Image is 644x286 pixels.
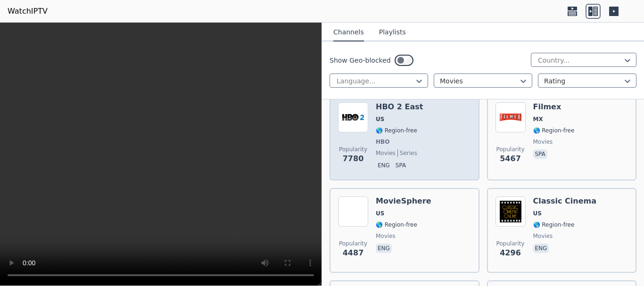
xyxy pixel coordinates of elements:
[333,24,364,41] button: Channels
[500,153,521,164] span: 5467
[533,149,547,159] p: spa
[376,221,417,229] span: 🌎 Region-free
[496,240,524,247] span: Popularity
[533,127,575,134] span: 🌎 Region-free
[533,232,553,240] span: movies
[376,102,423,112] h6: HBO 2 East
[339,240,367,247] span: Popularity
[343,153,364,164] span: 7780
[533,221,575,229] span: 🌎 Region-free
[394,161,408,170] p: spa
[376,244,392,253] p: eng
[376,161,392,170] p: eng
[338,196,368,227] img: MovieSphere
[533,138,553,146] span: movies
[533,115,543,123] span: MX
[533,244,549,253] p: eng
[339,146,367,153] span: Popularity
[495,196,526,227] img: Classic Cinema
[379,24,406,41] button: Playlists
[376,210,384,217] span: US
[533,196,597,206] h6: Classic Cinema
[8,6,48,17] a: WatchIPTV
[500,247,521,259] span: 4296
[376,138,389,146] span: HBO
[376,149,396,157] span: movies
[533,210,542,217] span: US
[338,102,368,132] img: HBO 2 East
[495,102,526,132] img: Filmex
[397,149,417,157] span: series
[496,146,524,153] span: Popularity
[330,56,391,65] label: Show Geo-blocked
[376,232,396,240] span: movies
[343,247,364,259] span: 4487
[533,102,575,112] h6: Filmex
[376,127,417,134] span: 🌎 Region-free
[376,115,384,123] span: US
[376,196,431,206] h6: MovieSphere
